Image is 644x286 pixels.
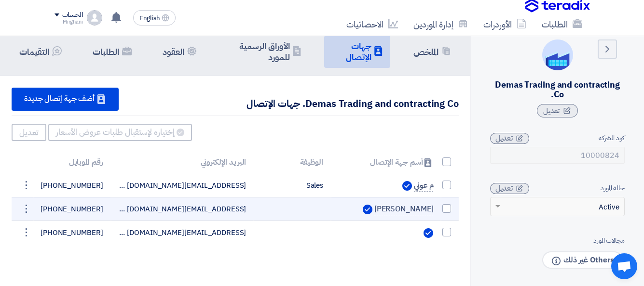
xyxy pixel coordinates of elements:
[139,15,160,22] span: English
[111,151,254,174] th: البريد الإلكتروني
[424,228,433,238] img: Verified Account
[111,197,254,221] td: [EMAIL_ADDRESS][DOMAIN_NAME]
[41,204,103,214] span: [PHONE_NUMBER]
[111,221,254,244] td: [EMAIL_ADDRESS][DOMAIN_NAME]
[41,180,103,191] span: [PHONE_NUMBER]
[599,202,619,213] span: Active
[490,133,625,143] div: كود الشركة
[374,203,434,215] a: [PERSON_NAME]
[490,183,625,193] div: حالة المورد
[414,180,434,192] a: م عوني
[490,147,625,164] input: أدخل كود الشركه...
[87,10,102,26] img: profile_test.png
[413,46,438,57] h5: الملخص
[543,105,560,116] span: تعديل
[406,13,476,36] a: إدارة الموردين
[34,151,111,174] th: رقم الموبايل
[254,174,331,197] td: Sales
[12,124,46,141] button: تعديل
[93,46,119,57] h5: الطلبات
[332,40,372,63] h5: جهات الإتصال
[41,227,103,238] span: [PHONE_NUMBER]
[339,13,406,36] a: الاحصائيات
[18,201,34,217] div: ⋮
[19,46,49,57] h5: التقيمات
[490,235,625,246] div: مجالات المورد
[12,88,119,111] div: أضف جهة إتصال جديدة
[247,96,459,111] div: Demas Trading and contracting Co. جهات الإتصال
[228,40,290,63] h5: الأوراق الرسمية للمورد
[611,253,637,279] div: Open chat
[163,46,184,57] h5: العقود
[476,13,534,36] a: الأوردرات
[18,178,34,193] div: ⋮
[490,80,625,99] div: Demas Trading and contracting Co.
[62,11,83,19] div: الحساب
[254,151,331,174] th: الوظيفة
[111,174,254,197] td: [EMAIL_ADDRESS][DOMAIN_NAME]
[534,13,590,36] a: الطلبات
[48,124,192,141] button: إختياره لإستقبال طلبات عروض الأسعار
[495,182,513,194] span: تعديل
[55,19,83,25] div: Mirghani
[495,132,513,144] span: تعديل
[402,181,412,191] img: Verified Account
[133,10,176,26] button: English
[18,225,34,240] div: ⋮
[542,251,623,269] span: Others غير ذلك
[363,205,372,214] img: Verified Account
[331,151,441,174] th: أسم جهة الإتصال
